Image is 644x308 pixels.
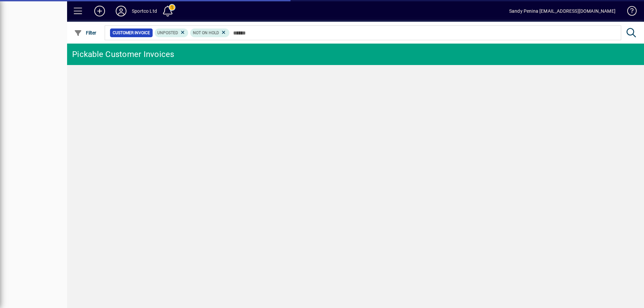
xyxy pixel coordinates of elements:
button: Add [89,5,110,17]
div: Sportco Ltd [132,6,157,16]
button: Filter [72,27,98,39]
span: Unposted [157,30,178,35]
div: Pickable Customer Invoices [72,49,174,60]
span: Filter [74,30,97,36]
mat-chip: Customer Invoice Status: Unposted [155,28,189,37]
span: Customer Invoice [113,29,150,36]
div: Sandy Penina [EMAIL_ADDRESS][DOMAIN_NAME] [509,6,615,16]
a: Knowledge Base [622,1,636,23]
span: Not On Hold [193,30,219,35]
button: Profile [110,5,132,17]
mat-chip: Hold Status: Not On Hold [190,28,229,37]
